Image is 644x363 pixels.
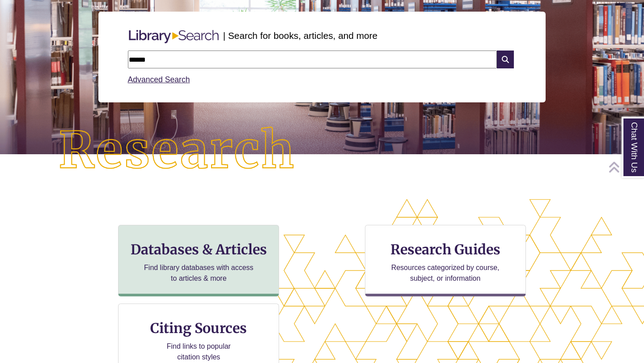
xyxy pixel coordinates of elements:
[118,225,279,296] a: Databases & Articles Find library databases with access to articles & more
[124,26,223,47] img: Libary Search
[373,241,518,258] h3: Research Guides
[126,241,271,258] h3: Databases & Articles
[128,75,190,84] a: Advanced Search
[608,161,642,173] a: Back to Top
[497,51,514,68] i: Search
[365,225,526,296] a: Research Guides Resources categorized by course, subject, or information
[155,341,242,363] p: Find links to popular citation styles
[144,320,254,337] h3: Citing Sources
[140,262,257,284] p: Find library databases with access to articles & more
[223,29,377,42] p: | Search for books, articles, and more
[387,262,504,284] p: Resources categorized by course, subject, or information
[32,101,322,201] img: Research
